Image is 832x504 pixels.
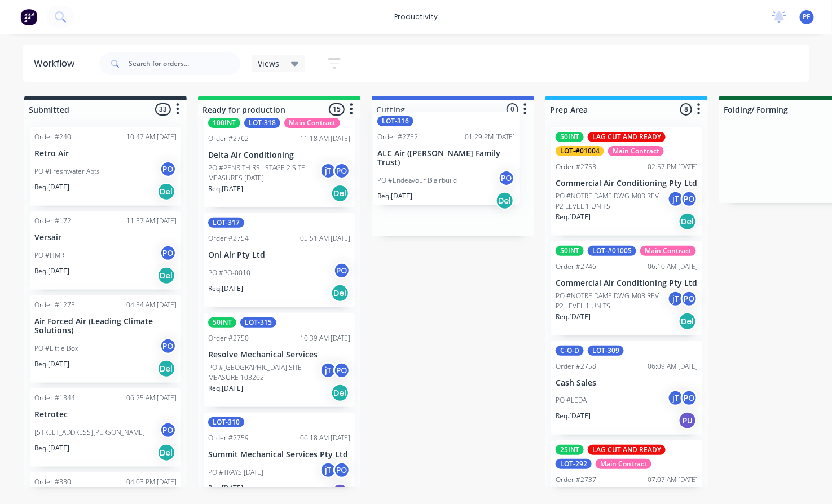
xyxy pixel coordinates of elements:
img: Factory [20,8,37,25]
span: Views [258,58,280,69]
div: productivity [389,8,443,25]
input: Search for orders... [129,52,240,75]
div: Workflow [34,57,80,70]
span: PF [803,12,811,22]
